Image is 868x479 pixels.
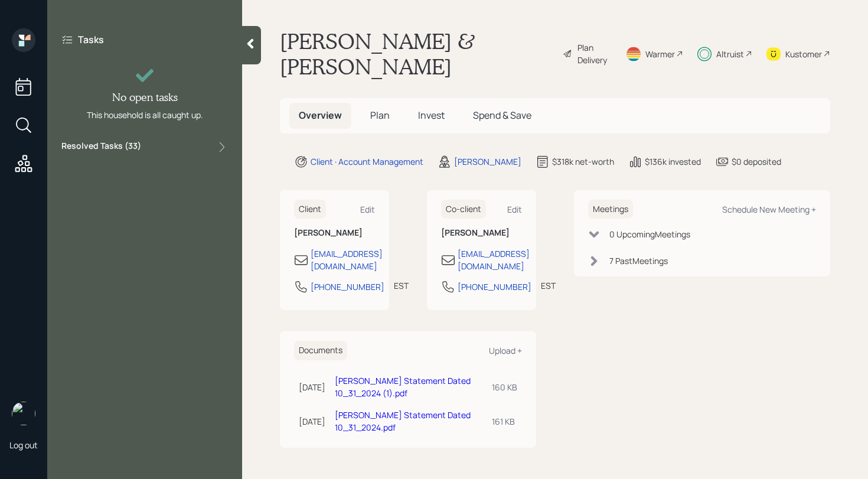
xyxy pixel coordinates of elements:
[335,409,471,433] a: [PERSON_NAME] Statement Dated 10_31_2024.pdf
[458,281,531,293] div: [PHONE_NUMBER]
[588,200,633,219] h6: Meetings
[645,48,675,60] div: Warmer
[418,109,445,122] span: Invest
[609,255,668,267] div: 7 Past Meeting s
[492,415,517,428] div: 161 KB
[299,381,325,393] div: [DATE]
[489,345,522,356] div: Upload +
[78,33,104,46] label: Tasks
[311,247,383,272] div: [EMAIL_ADDRESS][DOMAIN_NAME]
[541,279,556,292] div: EST
[492,381,517,393] div: 160 KB
[294,200,326,219] h6: Client
[441,228,522,238] h6: [PERSON_NAME]
[294,341,347,360] h6: Documents
[370,109,390,122] span: Plan
[609,228,690,240] div: 0 Upcoming Meeting s
[299,415,325,428] div: [DATE]
[441,200,486,219] h6: Co-client
[360,204,375,215] div: Edit
[61,140,141,154] label: Resolved Tasks ( 33 )
[473,109,531,122] span: Spend & Save
[294,228,375,238] h6: [PERSON_NAME]
[87,109,203,121] div: This household is all caught up.
[394,279,409,292] div: EST
[311,281,384,293] div: [PHONE_NUMBER]
[722,204,816,215] div: Schedule New Meeting +
[311,155,423,168] div: Client · Account Management
[112,91,178,104] h4: No open tasks
[280,28,553,79] h1: [PERSON_NAME] & [PERSON_NAME]
[645,155,701,168] div: $136k invested
[458,247,530,272] div: [EMAIL_ADDRESS][DOMAIN_NAME]
[577,41,611,66] div: Plan Delivery
[9,439,38,451] div: Log out
[12,402,35,425] img: retirable_logo.png
[716,48,744,60] div: Altruist
[552,155,614,168] div: $318k net-worth
[454,155,521,168] div: [PERSON_NAME]
[507,204,522,215] div: Edit
[785,48,822,60] div: Kustomer
[732,155,781,168] div: $0 deposited
[335,375,471,399] a: [PERSON_NAME] Statement Dated 10_31_2024 (1).pdf
[299,109,342,122] span: Overview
